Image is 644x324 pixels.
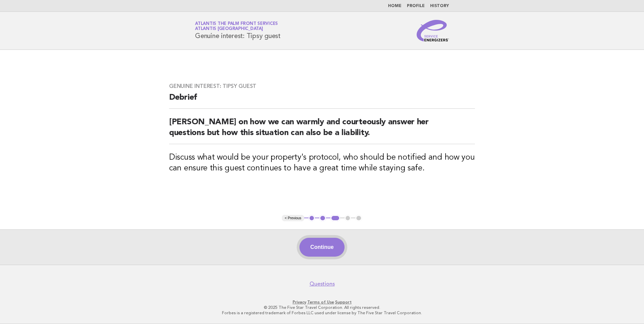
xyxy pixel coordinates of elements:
p: · · [116,299,528,305]
p: © 2025 The Five Star Travel Corporation. All rights reserved. [116,305,528,310]
a: Profile [407,4,425,8]
a: Privacy [293,300,306,304]
button: 2 [319,215,326,222]
img: Service Energizers [417,20,449,41]
a: Questions [310,281,335,287]
h2: Debrief [169,92,475,109]
h3: Genuine interest: Tipsy guest [169,83,475,90]
a: History [430,4,449,8]
a: Home [388,4,401,8]
a: Atlantis The Palm Front ServicesAtlantis [GEOGRAPHIC_DATA] [195,22,278,31]
h3: Discuss what would be your property's protocol, who should be notified and how you can ensure thi... [169,152,475,174]
button: 3 [330,215,340,222]
a: Support [335,300,352,304]
h1: Genuine interest: Tipsy guest [195,22,281,39]
button: < Previous [282,215,304,222]
button: 1 [309,215,315,222]
span: Atlantis [GEOGRAPHIC_DATA] [195,27,263,31]
button: Continue [299,238,344,257]
h2: [PERSON_NAME] on how we can warmly and courteously answer her questions but how this situation ca... [169,117,475,144]
p: Forbes is a registered trademark of Forbes LLC used under license by The Five Star Travel Corpora... [116,310,528,316]
a: Terms of Use [307,300,334,304]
